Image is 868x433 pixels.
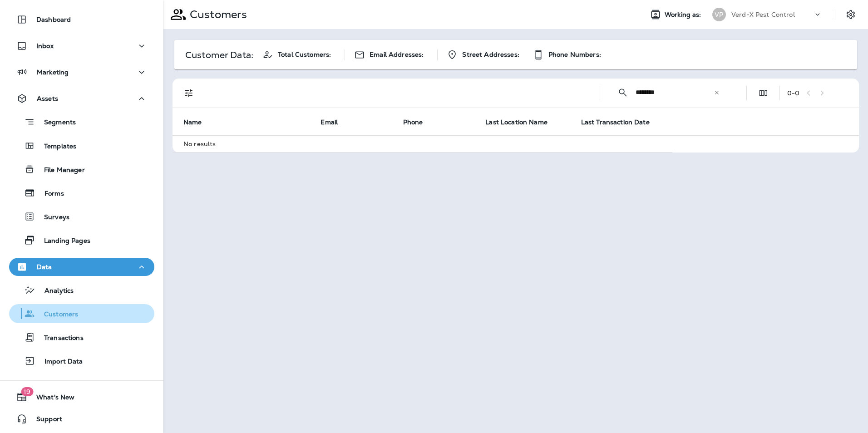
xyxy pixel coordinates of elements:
[9,63,154,81] button: Marketing
[37,263,52,271] p: Data
[27,394,74,404] span: What's New
[173,135,672,152] td: No results
[36,42,54,49] p: Inbox
[321,118,338,126] span: Email
[9,112,154,132] button: Segments
[485,118,559,126] span: Last Location Name
[37,95,58,102] p: Assets
[9,388,154,406] button: 19What's New
[35,287,74,295] p: Analytics
[185,51,253,59] p: Customer Data:
[9,89,154,108] button: Assets
[9,10,154,29] button: Dashboard
[35,358,83,366] p: Import Data
[27,415,62,426] span: Support
[21,387,33,396] span: 19
[183,118,202,126] span: Name
[35,143,76,151] p: Templates
[35,310,78,319] p: Customers
[321,118,350,126] span: Email
[35,213,69,222] p: Surveys
[9,258,154,276] button: Data
[731,11,795,18] p: Verd-X Pest Control
[183,118,214,126] span: Name
[403,118,423,126] span: Phone
[35,334,84,343] p: Transactions
[180,84,198,102] button: Filters
[9,351,154,370] button: Import Data
[485,118,547,126] span: Last Location Name
[462,51,519,59] span: Street Addresses:
[9,136,154,155] button: Templates
[9,207,154,226] button: Surveys
[712,8,726,21] div: VP
[36,16,71,23] p: Dashboard
[35,237,90,246] p: Landing Pages
[186,8,247,21] p: Customers
[9,231,154,250] button: Landing Pages
[548,51,601,59] span: Phone Numbers:
[9,304,154,323] button: Customers
[665,11,703,19] span: Working as:
[581,118,661,126] span: Last Transaction Date
[614,84,632,102] button: Collapse Search
[35,190,64,198] p: Forms
[37,69,69,76] p: Marketing
[9,280,154,300] button: Analytics
[9,328,154,347] button: Transactions
[9,37,154,55] button: Inbox
[9,410,154,428] button: Support
[843,6,859,23] button: Settings
[9,160,154,179] button: File Manager
[581,118,650,126] span: Last Transaction Date
[403,118,435,126] span: Phone
[787,89,799,97] div: 0 - 0
[370,51,424,59] span: Email Addresses:
[9,183,154,202] button: Forms
[278,51,331,59] span: Total Customers:
[754,84,772,102] button: Edit Fields
[35,166,85,175] p: File Manager
[35,118,76,128] p: Segments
